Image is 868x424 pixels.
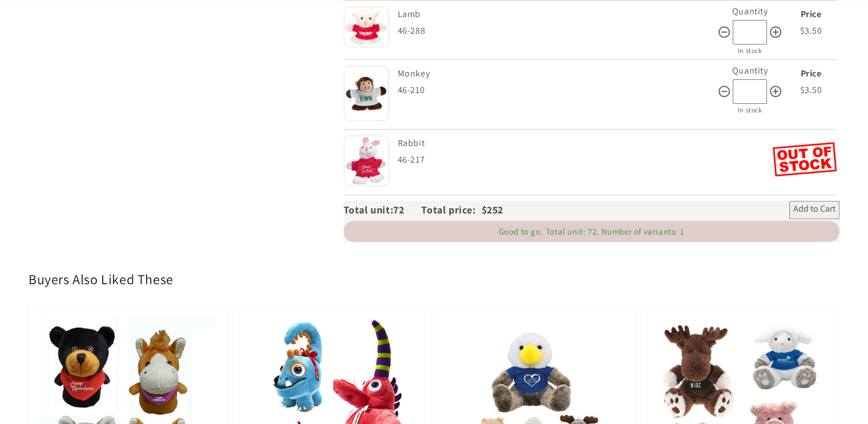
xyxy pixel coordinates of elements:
[732,64,768,76] label: Quantity
[717,104,782,116] div: In stock
[398,82,717,99] div: 46-210
[785,66,837,82] div: Price
[344,135,389,186] img: Rabbit
[344,201,482,219] div: Total unit: Total price:
[773,142,837,176] img: Out of Stock Rabbit
[398,6,714,23] div: Lamb
[398,23,717,39] div: 46-288
[793,203,835,217] span: Add to Cart
[29,270,839,288] h2: Buyers Also Liked These
[398,66,714,82] div: Monkey
[732,5,768,17] label: Quantity
[800,25,822,37] span: $3.50
[398,135,770,152] div: Rabbit
[789,201,839,219] button: Add to Cart
[482,203,503,216] span: $252
[717,45,782,57] div: In stock
[344,6,389,47] img: Lamb
[393,203,421,216] span: 72
[785,6,837,23] div: Price
[344,66,389,120] img: Monkey
[800,84,822,96] span: $3.50
[499,226,684,237] span: Good to go. Total unit: 72. Number of variants: 1
[398,152,773,168] div: 46-217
